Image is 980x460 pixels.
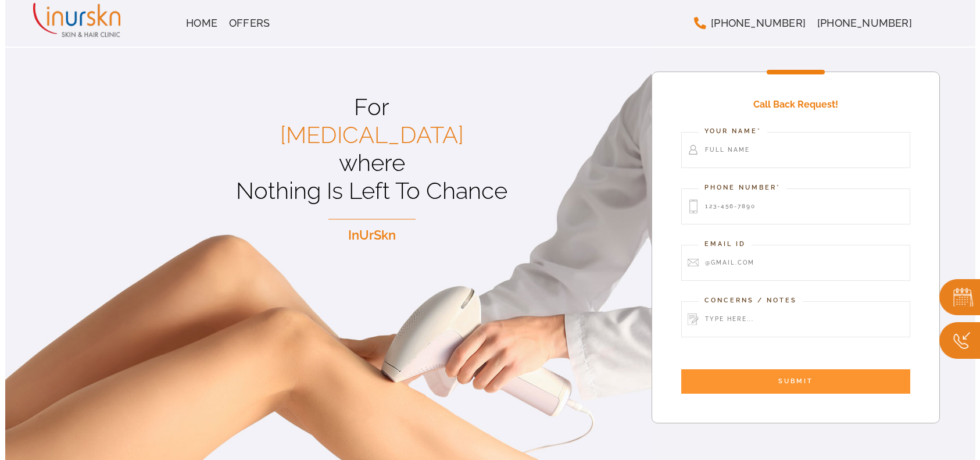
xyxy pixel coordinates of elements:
[939,322,980,359] img: Callc.png
[180,12,223,35] a: Home
[817,18,912,28] span: [PHONE_NUMBER]
[681,301,910,337] input: Type here...
[699,239,752,249] label: Email Id
[280,121,464,148] span: [MEDICAL_DATA]
[681,245,910,281] input: @gmail.com
[229,18,270,28] span: Offers
[699,183,786,193] label: Phone Number*
[699,295,803,306] label: Concerns / Notes
[92,93,652,205] p: For where Nothing Is Left To Chance
[939,279,980,316] img: book.png
[186,18,217,28] span: Home
[688,12,811,35] a: [PHONE_NUMBER]
[652,72,940,423] form: Contact form
[681,369,910,394] input: SUBMIT
[699,126,767,137] label: Your Name*
[223,12,276,35] a: Offers
[711,18,806,28] span: [PHONE_NUMBER]
[681,188,910,224] input: 123-456-7890
[681,132,910,168] input: Full Name
[811,12,918,35] a: [PHONE_NUMBER]
[681,90,910,120] h4: Call Back Request!
[92,225,652,245] p: InUrSkn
